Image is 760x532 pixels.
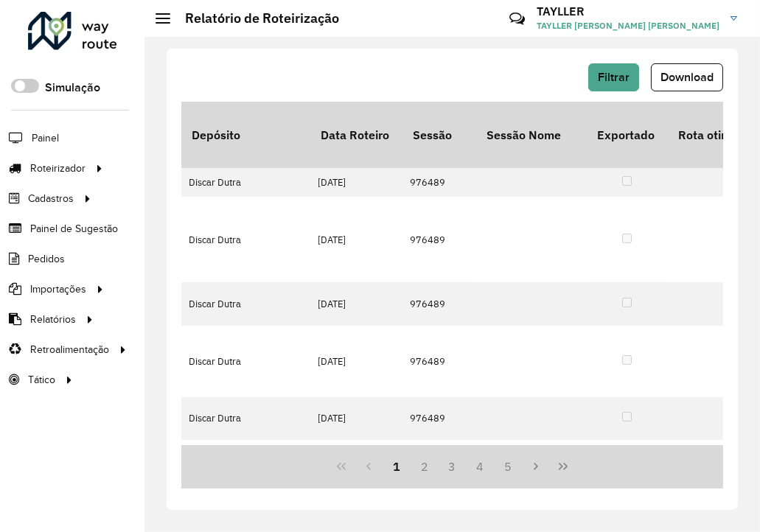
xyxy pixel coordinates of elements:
[181,326,310,397] td: Discar Dutra
[181,282,310,325] td: Discar Dutra
[411,452,439,480] button: 2
[588,63,639,91] button: Filtrar
[181,397,310,440] td: Discar Dutra
[310,102,402,168] th: Data Roteiro
[537,4,719,18] h3: TAYLLER
[660,71,714,83] span: Download
[402,197,476,282] td: 976489
[181,102,310,168] th: Depósito
[494,452,522,480] button: 5
[310,168,402,197] td: [DATE]
[402,326,476,397] td: 976489
[30,221,118,237] span: Painel de Sugestão
[310,326,402,397] td: [DATE]
[170,10,339,27] h2: Relatório de Roteirização
[310,440,402,469] td: [DATE]
[28,372,55,388] span: Tático
[30,281,86,297] span: Importações
[30,342,109,357] span: Retroalimentação
[439,452,467,480] button: 3
[181,197,310,282] td: Discar Dutra
[383,452,411,480] button: 1
[466,452,494,480] button: 4
[501,3,533,35] a: Contato Rápido
[549,452,577,480] button: Last Page
[181,440,310,469] td: Discar Dutra
[587,102,668,168] th: Exportado
[402,397,476,440] td: 976489
[537,19,719,32] span: TAYLLER [PERSON_NAME] [PERSON_NAME]
[45,79,100,97] label: Simulação
[310,282,402,325] td: [DATE]
[402,102,476,168] th: Sessão
[333,4,487,44] div: Críticas? Dúvidas? Elogios? Sugestões? Entre em contato conosco!
[30,161,86,176] span: Roteirizador
[651,63,723,91] button: Download
[476,102,587,168] th: Sessão Nome
[522,452,550,480] button: Next Page
[28,251,65,267] span: Pedidos
[32,130,59,146] span: Painel
[28,191,74,206] span: Cadastros
[402,168,476,197] td: 976489
[310,197,402,282] td: [DATE]
[402,440,476,469] td: 976489
[310,397,402,440] td: [DATE]
[598,71,630,83] span: Filtrar
[402,282,476,325] td: 976489
[30,312,76,327] span: Relatórios
[181,168,310,197] td: Discar Dutra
